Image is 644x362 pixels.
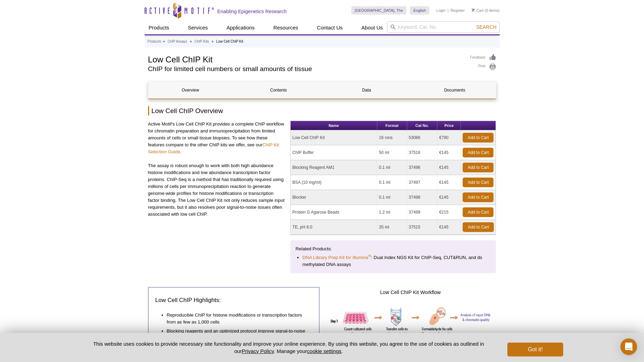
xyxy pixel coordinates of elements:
li: Blocking reagents and an optimized protocol improve signal-to-noise ratio for better peak calling... [167,326,306,342]
td: 37516 [407,145,438,160]
td: 37496 [407,160,438,175]
a: Login [436,8,446,13]
a: Add to Cart [463,163,493,172]
a: Resources [269,21,302,34]
a: Register [450,8,465,13]
th: Name [291,121,377,130]
input: Keyword, Cat. No. [387,21,500,33]
a: Products [145,21,173,34]
td: 37499 [407,205,438,220]
a: Privacy Policy [242,348,274,354]
a: Services [184,21,212,34]
td: 50 ml [377,145,407,160]
td: €145 [437,160,461,175]
a: ChIP Assays [168,38,187,45]
td: 1.2 ml [377,205,407,220]
td: 37497 [407,175,438,190]
td: Blocking Reagent AM1 [291,160,377,175]
button: Got it! [507,343,563,356]
td: 37515 [407,220,438,235]
li: Low Cell ChIP Kit [216,40,243,43]
p: This website uses cookies to provide necessary site functionality and improve your online experie... [81,340,496,355]
td: 53086 [407,130,438,145]
td: 16 rxns [377,130,407,145]
td: Low Cell ChIP Kit [291,130,377,145]
td: 0.1 ml [377,160,407,175]
a: Applications [222,21,259,34]
td: 37498 [407,190,438,205]
a: Add to Cart [463,222,494,232]
a: About Us [357,21,387,34]
a: Overview [148,82,233,98]
h2: Low Cell ChIP Overview [148,106,496,115]
li: | [448,6,449,15]
a: Documents [413,82,497,98]
a: Feedback [470,54,496,61]
a: Add to Cart [463,133,493,143]
a: Products [148,38,161,45]
td: €145 [437,190,461,205]
th: Format [377,121,407,130]
button: Search [474,24,498,30]
a: Add to Cart [463,207,493,217]
li: (0 items) [472,6,500,15]
a: [GEOGRAPHIC_DATA], The [351,6,406,15]
a: Add to Cart [463,148,493,157]
h4: Low Cell ChIP Kit Workflow [325,287,496,295]
li: » [163,40,165,43]
a: Add to Cart [463,178,493,187]
span: Search [476,24,496,30]
h2: ChIP for limited cell numbers or small amounts of tissue [148,66,463,72]
td: €790 [437,130,461,145]
h1: Low Cell ChIP Kit [148,54,463,64]
li: Reproducible ChIP for histone modifications or transcription factors from as few as 1,000 cells [167,310,306,326]
td: ChIP Buffer [291,145,377,160]
th: Cat No. [407,121,438,130]
td: 0.1 ml [377,190,407,205]
td: €215 [437,205,461,220]
td: 0.1 ml [377,175,407,190]
a: English [410,6,429,15]
img: Your Cart [472,8,475,12]
button: cookie settings [307,348,341,354]
h2: Enabling Epigenetics Research [217,8,287,15]
p: Related Products: [295,245,491,252]
a: Data [325,82,409,98]
div: Open Intercom Messenger [620,338,637,355]
li: » [190,40,192,43]
td: €145 [437,145,461,160]
a: ChIP Kit Selection Guide [148,142,279,154]
td: TE, pH 8.0 [291,220,377,235]
a: Cart [472,8,484,13]
a: Contact Us [313,21,347,34]
li: : Dual Index NGS Kit for ChIP-Seq, CUT&RUN, and ds methylated DNA assays [302,254,484,268]
a: Print [470,63,496,71]
td: 35 ml [377,220,407,235]
p: The assay is robust enough to work with both high abundance histone modifications and low abundan... [148,162,285,218]
sup: ® [368,254,371,258]
li: » [212,40,214,43]
a: ChIP Kits [195,38,209,45]
a: Add to Cart [463,192,493,202]
td: €145 [437,220,461,235]
a: Contents [237,82,321,98]
td: BSA (10 mg/ml) [291,175,377,190]
th: Price [437,121,461,130]
td: Blocker [291,190,377,205]
h3: Low Cell ChIP Highlights: [155,296,312,304]
a: DNA Library Prep Kit for Illumina® [302,254,371,261]
td: Protein G Agarose Beads [291,205,377,220]
td: €145 [437,175,461,190]
p: Active Motif's Low Cell ChIP Kit provides a complete ChIP workflow for chromatin preparation and ... [148,121,285,155]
